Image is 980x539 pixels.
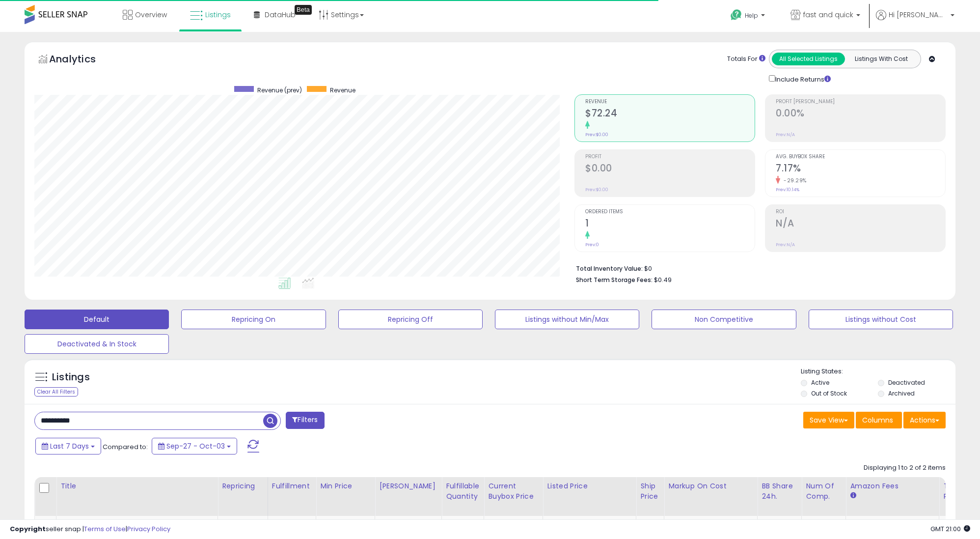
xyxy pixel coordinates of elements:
[127,524,170,534] a: Privacy Policy
[762,73,843,85] div: Include Returns
[864,463,946,473] div: Displaying 1 to 2 of 2 items
[776,218,945,231] h2: N/A
[664,477,758,516] th: The percentage added to the cost of goods (COGS) that forms the calculator for Min & Max prices.
[776,132,795,138] small: Prev: N/A
[585,163,755,176] h2: $0.00
[34,387,78,397] div: Clear All Filters
[811,389,847,397] label: Out of Stock
[272,481,312,491] div: Fulfillment
[49,52,115,68] h5: Analytics
[762,481,797,502] div: BB Share 24h.
[876,10,954,32] a: Hi [PERSON_NAME]
[943,481,979,502] div: Total Rev.
[809,310,953,329] button: Listings without Cost
[446,481,480,502] div: Fulfillable Quantity
[803,412,854,428] button: Save View
[205,10,231,20] span: Listings
[654,275,672,284] span: $0.49
[488,481,539,502] div: Current Buybox Price
[547,481,632,491] div: Listed Price
[903,412,946,428] button: Actions
[222,481,264,491] div: Repricing
[888,378,925,387] label: Deactivated
[585,242,599,248] small: Prev: 0
[652,310,796,329] button: Non Competitive
[727,55,765,64] div: Totals For
[379,481,437,491] div: [PERSON_NAME]
[888,389,915,397] label: Archived
[806,481,842,502] div: Num of Comp.
[723,1,775,32] a: Help
[25,334,169,354] button: Deactivated & In Stock
[844,53,918,65] button: Listings With Cost
[745,11,758,20] span: Help
[776,242,795,248] small: Prev: N/A
[52,370,90,384] h5: Listings
[295,5,312,15] div: Tooltip anchor
[166,441,225,451] span: Sep-27 - Oct-03
[730,9,742,21] i: Get Help
[776,99,945,105] span: Profit [PERSON_NAME]
[585,108,755,121] h2: $72.24
[257,86,302,94] span: Revenue (prev)
[265,10,296,20] span: DataHub
[776,209,945,215] span: ROI
[889,10,948,20] span: Hi [PERSON_NAME]
[803,10,853,20] span: fast and quick
[780,177,807,184] small: -29.29%
[585,99,755,105] span: Revenue
[930,524,970,534] span: 2025-10-11 21:00 GMT
[776,108,945,121] h2: 0.00%
[850,491,856,500] small: Amazon Fees.
[495,310,639,329] button: Listings without Min/Max
[35,438,101,454] button: Last 7 Days
[585,209,755,215] span: Ordered Items
[152,438,237,454] button: Sep-27 - Oct-03
[286,412,324,429] button: Filters
[135,10,167,20] span: Overview
[585,187,608,193] small: Prev: $0.00
[801,367,955,376] p: Listing States:
[585,154,755,160] span: Profit
[856,412,902,428] button: Columns
[576,262,938,274] li: $0
[338,310,483,329] button: Repricing Off
[576,276,653,284] b: Short Term Storage Fees:
[585,218,755,231] h2: 1
[320,481,371,491] div: Min Price
[585,132,608,138] small: Prev: $0.00
[60,481,214,491] div: Title
[862,415,893,425] span: Columns
[776,154,945,160] span: Avg. Buybox Share
[668,481,753,491] div: Markup on Cost
[10,525,170,534] div: seller snap | |
[640,481,660,502] div: Ship Price
[330,86,355,94] span: Revenue
[576,264,643,273] b: Total Inventory Value:
[181,310,326,329] button: Repricing On
[776,187,799,193] small: Prev: 10.14%
[10,524,46,534] strong: Copyright
[25,310,169,329] button: Default
[772,53,845,65] button: All Selected Listings
[776,163,945,176] h2: 7.17%
[50,441,89,451] span: Last 7 Days
[103,442,148,452] span: Compared to:
[850,481,935,491] div: Amazon Fees
[811,378,829,387] label: Active
[84,524,126,534] a: Terms of Use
